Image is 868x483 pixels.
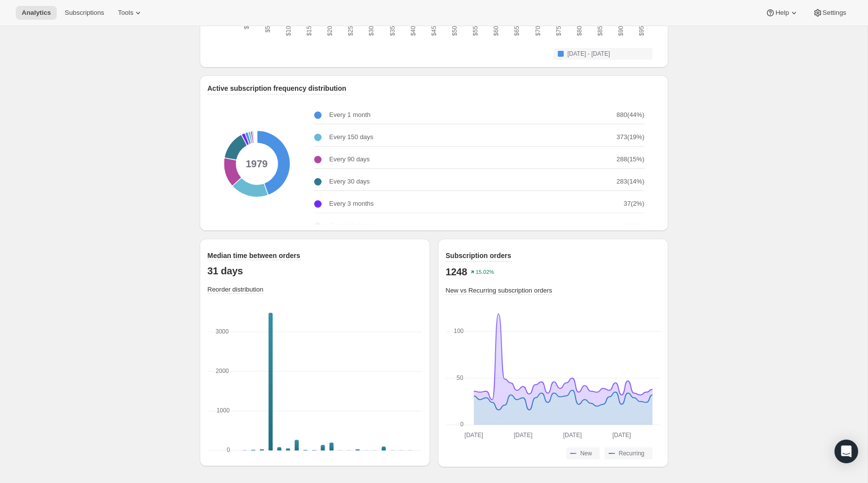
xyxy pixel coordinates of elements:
text: 0 [460,421,464,428]
text: [DATE] [612,432,631,439]
text: $350+ [389,19,396,36]
g: 64+: Orders 14 [301,313,310,451]
span: New vs Recurring subscription orders [446,287,552,294]
rect: Orders-0 99 [381,446,385,451]
span: Tools [118,9,133,17]
g: 118+: Orders 27 [353,313,362,451]
g: 172+: Orders 2 [405,313,414,451]
text: $850+ [597,19,604,36]
g: 136+: Orders 3 [370,313,379,451]
text: $800+ [576,19,582,36]
g: 19+: Orders 28 [257,313,266,451]
text: $300+ [368,19,375,36]
rect: Orders-0 141 [321,445,325,451]
text: $750+ [555,19,562,36]
text: $100+ [285,19,291,36]
text: $150+ [305,19,312,36]
text: [DATE] [563,432,581,439]
rect: Orders-0 15 [251,450,255,451]
text: $500+ [451,19,458,36]
text: 50 [456,374,463,381]
g: 46+: Orders 53 [284,313,292,451]
span: Median time between orders [208,252,300,260]
rect: Orders-0 53 [286,448,289,451]
button: Settings [807,6,852,20]
g: 145+: Orders 99 [379,313,388,451]
text: $900+ [617,19,624,36]
p: 880 ( 44 %) [616,110,644,120]
button: New [566,447,600,459]
span: Settings [823,9,846,17]
text: 2000 [216,368,229,374]
text: 15.02% [476,269,495,275]
rect: Orders-0 2 [399,450,403,451]
g: 37+: Orders 83 [275,313,284,451]
rect: Orders-0 83 [277,447,281,451]
rect: Orders-0 4 [364,450,368,451]
span: [DATE] - [DATE] [568,50,610,58]
g: 163+: Orders 2 [397,313,405,451]
text: $0+ [243,19,250,29]
g: 55+: Orders 267 [292,313,301,451]
p: Every 3 months [329,199,374,209]
text: $400+ [409,19,416,36]
g: 1+: Orders 7 [240,313,249,451]
p: Every 30 days [329,177,370,186]
span: Reorder distribution [208,286,263,293]
p: 1248 [446,266,468,278]
rect: Orders-0 27 [355,449,359,451]
p: 283 ( 14 %) [616,177,644,186]
span: Recurring [618,449,644,457]
rect: Orders-0 3 [373,450,377,451]
rect: Orders-0 199 [329,443,333,451]
text: $950+ [638,19,645,36]
g: 82+: Orders 141 [318,313,327,451]
rect: Orders-0 3484 [268,313,272,451]
rect: Orders-0 28 [259,449,263,451]
span: New [580,449,592,457]
span: Subscriptions [65,9,104,17]
button: Help [759,6,804,20]
rect: Orders-0 4 [347,450,351,451]
text: [DATE] [513,432,532,439]
rect: Orders-0 8 [312,450,316,451]
text: 3000 [216,328,229,335]
rect: Orders-0 267 [294,440,298,451]
p: 373 ( 19 %) [616,132,644,142]
p: 31 days [208,265,422,277]
g: 127+: Orders 4 [362,313,371,451]
text: $600+ [493,19,500,36]
text: $450+ [430,19,437,36]
rect: Orders-0 2 [338,450,342,451]
button: Subscriptions [59,6,110,20]
p: Every 150 days [329,132,374,142]
rect: Orders-0 3 [390,450,394,451]
g: 109+: Orders 4 [344,313,353,451]
span: Analytics [22,9,51,17]
span: Help [775,9,789,17]
p: 288 ( 15 %) [616,154,644,164]
text: $50+ [264,19,271,33]
g: 28+: Orders 3484 [266,313,275,451]
text: $250+ [347,19,354,36]
div: Open Intercom Messenger [834,440,858,463]
p: Every 90 days [329,154,370,164]
rect: Orders-0 2 [407,450,411,451]
rect: Orders-0 14 [303,450,307,451]
text: $700+ [534,19,541,36]
g: 73+: Orders 8 [310,313,319,451]
text: $200+ [326,19,333,36]
g: 100+: Orders 2 [336,313,345,451]
p: 37 ( 2 %) [624,199,645,209]
g: 91+: Orders 199 [327,313,336,451]
button: Analytics [16,6,57,20]
rect: Orders-0 7 [242,450,246,451]
text: $650+ [513,19,520,36]
g: 10+: Orders 15 [249,313,257,451]
text: [DATE] [464,432,483,439]
button: Tools [112,6,149,20]
p: Every 1 month [329,110,371,120]
button: Recurring [605,447,652,459]
button: [DATE] - [DATE] [554,48,652,60]
text: 100 [454,328,464,334]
